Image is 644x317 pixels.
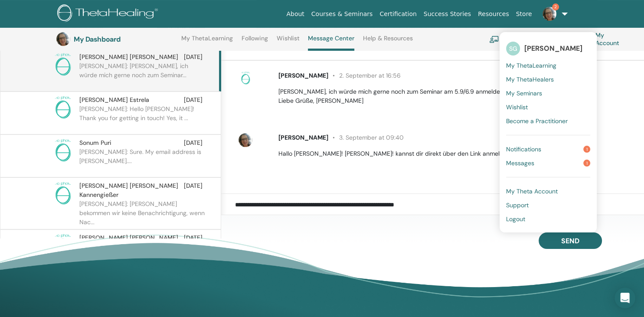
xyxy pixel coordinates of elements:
a: Message Center [308,35,354,51]
span: 2. September at 16:56 [328,72,401,79]
span: [DATE] [184,138,203,147]
img: logo.png [57,4,161,24]
span: 1 [583,146,590,153]
span: Become a Practitioner [506,117,568,125]
a: Wishlist [277,35,300,49]
span: My ThetaHealers [506,75,554,83]
img: default.jpg [543,7,556,21]
a: My ThetaHealers [506,72,590,86]
a: My ThetaLearning [181,35,233,49]
span: 3. September at 09:40 [328,134,404,141]
span: Notifications [506,145,541,153]
img: no-photo.png [51,181,75,206]
img: no-photo.png [239,71,252,85]
span: Messages [506,159,534,167]
a: Support [506,198,590,212]
a: Wishlist [506,100,590,114]
a: Following [242,35,268,49]
span: 2 [552,3,559,10]
a: Resources [474,6,513,22]
a: About [283,6,307,22]
span: SG [506,42,520,56]
span: Send [561,236,579,245]
p: [PERSON_NAME]: [PERSON_NAME] bekommen wir keine Benachrichtigung, wenn Nac... [79,199,205,225]
span: Sonum Puri [79,138,111,147]
a: Logout [506,212,590,226]
a: My Seminars [506,86,590,100]
span: [PERSON_NAME] [PERSON_NAME] Kannengießer [79,181,184,199]
a: Become a Practitioner [506,114,590,128]
span: Logout [506,215,525,223]
img: default.jpg [56,32,70,46]
img: chalkboard-teacher.svg [489,36,499,43]
span: Support [506,201,529,209]
p: [PERSON_NAME], ich würde mich gerne noch zum Seminar am 5.9/6.9 anmelden. Geht das noch? Liebe Gr... [278,87,634,105]
span: My ThetaLearning [506,62,556,69]
a: Courses & Seminars [308,6,376,22]
img: no-photo.png [51,52,75,77]
span: Wishlist [506,103,528,111]
a: Help & Resources [363,35,413,49]
span: My Seminars [506,89,542,97]
span: [PERSON_NAME] [278,134,328,141]
img: no-photo.png [51,233,75,258]
span: My Theta Account [506,187,558,195]
a: Instructor Dashboard [489,29,560,49]
span: 1 [583,160,590,167]
span: [PERSON_NAME] [278,72,328,79]
a: My ThetaLearning [506,59,590,72]
p: [PERSON_NAME]: Hello [PERSON_NAME]! Thank you for getting in touch! Yes, it ... [79,105,205,131]
a: Store [513,6,536,22]
a: Success Stories [420,6,474,22]
a: Notifications1 [506,142,590,156]
div: Open Intercom Messenger [615,288,635,308]
ul: 2 [500,32,597,232]
span: [PERSON_NAME] [524,44,582,53]
span: [DATE] [184,233,203,242]
p: [PERSON_NAME]: [PERSON_NAME], ich würde mich gerne noch zum Seminar... [79,62,205,88]
img: no-photo.png [51,95,75,120]
p: [PERSON_NAME]: Sure. My email address is [PERSON_NAME].... [79,147,205,173]
a: SG[PERSON_NAME] [506,39,590,59]
a: My Account [582,29,628,49]
h3: My Dashboard [74,35,160,43]
button: Send [539,232,602,249]
span: [DATE] [184,181,203,199]
span: [DATE] [184,95,203,105]
img: default.jpg [239,133,252,147]
span: [DATE] [184,52,203,62]
a: Messages1 [506,156,590,170]
a: My Theta Account [506,184,590,198]
p: Hallo [PERSON_NAME]! [PERSON_NAME]! kannst dir direkt über den Link anmelden! [278,149,634,158]
span: [PERSON_NAME] Estrela [79,95,149,105]
a: Certification [376,6,420,22]
img: no-photo.png [51,138,75,163]
span: [PERSON_NAME] [PERSON_NAME] [79,233,178,242]
span: [PERSON_NAME] [PERSON_NAME] [79,52,178,62]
